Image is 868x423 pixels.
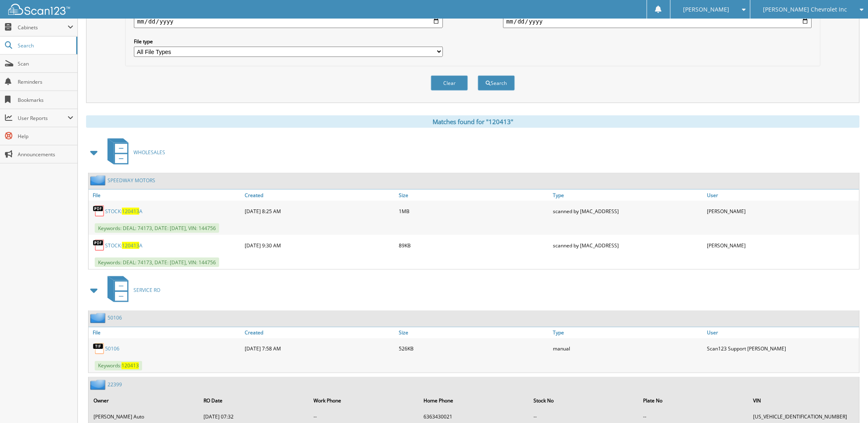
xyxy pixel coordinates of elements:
[478,75,515,91] button: Search
[309,392,419,409] th: Work Phone
[419,392,529,409] th: Home Phone
[705,327,859,338] a: User
[93,239,105,251] img: PDF.png
[103,136,165,169] a: WHOLESALES
[551,327,705,338] a: Type
[199,392,309,409] th: RO Date
[18,60,73,67] span: Scan
[18,78,73,85] span: Reminders
[397,341,551,357] div: 526KB
[763,7,847,12] span: [PERSON_NAME] Chevrolet Inc
[551,341,705,357] div: manual
[103,274,160,306] a: SERVICE RO
[89,190,243,201] a: File
[89,392,199,409] th: Owner
[243,190,397,201] a: Created
[243,203,397,219] div: [DATE] 8:25 AM
[705,341,859,357] div: Scan123 Support [PERSON_NAME]
[639,392,749,409] th: Plate No
[90,380,108,390] img: folder2.png
[133,287,160,294] span: SERVICE RO
[705,203,859,219] div: [PERSON_NAME]
[108,177,155,184] a: SPEEDWAY MOTORS
[18,96,73,103] span: Bookmarks
[122,242,139,249] span: 120413
[529,392,639,409] th: Stock No
[133,149,165,156] span: WHOLESALES
[18,151,73,158] span: Announcements
[397,237,551,254] div: 89KB
[705,190,859,201] a: User
[95,258,219,267] span: Keywords: DEAL: 74173, DATE: [DATE], VIN: 144756
[8,4,70,15] img: scan123-logo-white.svg
[431,75,468,91] button: Clear
[397,190,551,201] a: Size
[86,115,860,128] div: Matches found for "120413"
[503,15,812,28] input: end
[108,381,122,388] a: 22399
[551,203,705,219] div: scanned by [MAC_ADDRESS]
[683,7,730,12] span: [PERSON_NAME]
[18,115,68,122] span: User Reports
[95,361,142,371] span: Keywords:
[93,343,105,355] img: TIF.png
[134,15,443,28] input: start
[90,313,108,323] img: folder2.png
[89,327,243,338] a: File
[243,237,397,254] div: [DATE] 9:30 AM
[90,175,108,186] img: folder2.png
[134,38,443,45] label: File type
[95,223,219,233] span: Keywords: DEAL: 74173, DATE: [DATE], VIN: 144756
[551,190,705,201] a: Type
[397,327,551,338] a: Size
[18,133,73,140] span: Help
[105,345,119,352] a: 50106
[105,208,143,215] a: STOCK:120413A
[397,203,551,219] div: 1MB
[749,392,859,409] th: VIN
[243,327,397,338] a: Created
[827,383,868,423] iframe: Chat Widget
[18,24,68,31] span: Cabinets
[551,237,705,254] div: scanned by [MAC_ADDRESS]
[243,341,397,357] div: [DATE] 7:58 AM
[705,237,859,254] div: [PERSON_NAME]
[93,205,105,217] img: PDF.png
[18,42,72,49] span: Search
[122,208,139,215] span: 120413
[122,362,139,369] span: 120413
[105,242,143,249] a: STOCK:120413A
[108,315,122,322] a: 50106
